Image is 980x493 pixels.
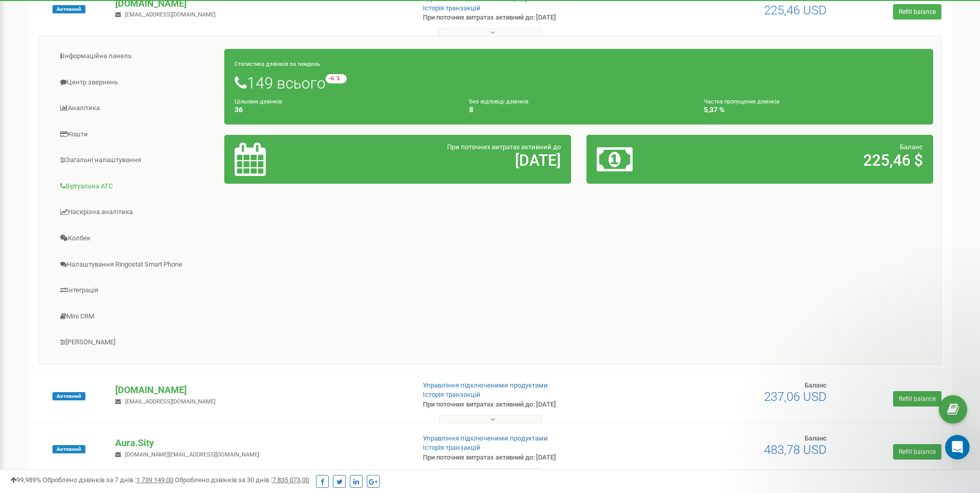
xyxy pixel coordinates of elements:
a: Refill balance [893,444,941,460]
a: Аналiтика [47,96,225,121]
a: Загальні налаштування [47,148,225,173]
small: Без відповіді дзвінків [469,98,528,105]
a: Центр звернень [47,70,225,95]
span: Оброблено дзвінків за 30 днів : [175,476,309,484]
span: [EMAIL_ADDRESS][DOMAIN_NAME] [125,398,216,405]
a: Історія транзакцій [423,4,480,12]
a: Refill balance [893,4,941,20]
a: Кошти [47,122,225,147]
span: 483,78 USD [764,443,827,457]
span: Баланс [805,434,827,442]
p: При поточних витратах активний до: [DATE] [423,400,637,410]
button: go back [7,4,26,24]
small: Статистика дзвінків за тиждень [235,61,320,67]
img: Profile image for Oleksandr [44,6,60,22]
a: Refill balance [893,391,941,407]
a: Інтеграція [47,278,225,303]
a: Управління підключеними продуктами [423,381,548,389]
p: При поточних витратах активний до: [DATE] [423,453,637,463]
img: Profile image for Daria [29,6,46,22]
h2: [DATE] [348,152,561,169]
h4: 36 [235,106,454,114]
span: Активний [52,5,85,13]
a: Колбек [47,226,225,251]
a: Управління підключеними продуктами [423,434,548,442]
div: Закрити [181,4,199,23]
small: Цільових дзвінків [235,98,282,105]
small: Частка пропущених дзвінків [704,98,779,105]
span: Активний [52,392,85,400]
span: 99,989% [10,476,41,484]
small: -6 [326,74,347,83]
h4: 8 [469,106,688,114]
span: [EMAIL_ADDRESS][DOMAIN_NAME] [125,11,216,18]
a: Історія транзакцій [423,444,480,451]
span: Оброблено дзвінків за 7 днів : [43,476,173,484]
button: Надіслати повідомлення… [176,333,193,349]
span: При поточних витратах активний до [447,143,561,151]
span: 225,46 USD [764,3,827,17]
u: 1 739 149,00 [136,476,173,484]
u: 7 835 073,00 [272,476,309,484]
span: Баланс [805,381,827,389]
span: [DOMAIN_NAME][EMAIL_ADDRESS][DOMAIN_NAME] [125,451,259,458]
h1: 149 всього [235,74,923,92]
p: Aura.Sity [115,436,406,450]
a: Налаштування Ringostat Smart Phone [47,252,225,277]
p: до 1 хвилини [87,13,134,23]
h4: 5,37 % [704,106,923,114]
img: Profile image for Yuliia [58,6,75,22]
a: Mini CRM [47,304,225,329]
button: Вибір емодзі [16,337,24,345]
a: Віртуальна АТС [47,174,225,199]
button: Головна [161,4,181,24]
textarea: Повідомлення... [9,315,197,333]
span: Баланс [900,143,923,151]
p: [DOMAIN_NAME] [115,383,406,397]
iframe: Intercom live chat [945,435,970,460]
a: Інформаційна панель [47,44,225,69]
h2: 225,46 $ [710,152,923,169]
h1: Ringostat [79,5,118,13]
p: При поточних витратах активний до: [DATE] [423,13,637,23]
span: Активний [52,445,85,453]
a: [PERSON_NAME] [47,330,225,355]
a: Історія транзакцій [423,391,480,398]
a: Наскрізна аналітика [47,200,225,225]
span: 237,06 USD [764,390,827,404]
